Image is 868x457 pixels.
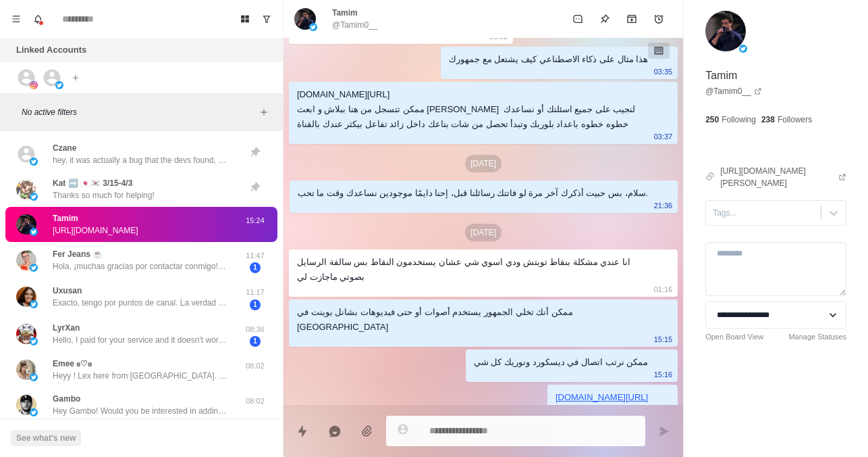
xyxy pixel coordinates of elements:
[465,224,501,241] p: [DATE]
[645,5,672,32] button: Add reminder
[654,367,673,382] p: 15:16
[30,373,38,381] img: picture
[591,5,618,32] button: Pin
[654,282,673,297] p: 01:16
[778,114,812,126] p: Followers
[16,43,86,57] p: Linked Accounts
[705,114,719,126] p: 250
[53,142,76,154] p: Czane
[705,68,737,84] p: Tamim
[16,395,36,415] img: picture
[5,8,27,30] button: Menu
[30,264,38,272] img: picture
[739,45,747,53] img: picture
[654,198,673,213] p: 21:36
[654,129,673,144] p: 03:37
[67,70,84,86] button: Add account
[564,5,591,32] button: Mark as unread
[465,155,501,172] p: [DATE]
[332,7,358,19] p: Tamim
[234,8,256,30] button: Board View
[53,189,155,201] p: Thanks so much for helping!
[705,85,762,97] a: @Tamim0__
[22,106,256,118] p: No active filters
[16,250,36,270] img: picture
[55,81,63,89] img: picture
[30,228,38,236] img: picture
[30,158,38,166] img: picture
[720,165,846,189] a: [URL][DOMAIN_NAME][PERSON_NAME]
[354,418,381,445] button: Add media
[250,299,261,310] span: 1
[297,305,648,335] div: ممكن أنك تخلي الجمهور يستخدم أصوات أو حتى فيديوهات بشانل بوينت في [GEOGRAPHIC_DATA]
[16,360,36,380] img: picture
[705,331,763,343] a: Open Board View
[16,214,36,235] img: picture
[449,52,648,67] div: هذا مثال على ذكاء الاصطناعي كيف يشتعل مع جمهورك
[294,8,316,30] img: picture
[53,370,228,382] p: Heyy ! Lex here from [GEOGRAPHIC_DATA]. Just wanted to check in and see how the extension's been ...
[761,114,775,126] p: 238
[16,179,36,199] img: picture
[256,104,272,120] button: Add filters
[289,418,316,445] button: Quick replies
[250,336,261,347] span: 1
[297,87,648,132] div: [DOMAIN_NAME][URL] ممكن تتسجل من هنا ببلاش و ابعث [PERSON_NAME] لنجيب على جميع اسئلتك أو نساعدك خ...
[321,418,348,445] button: Reply with AI
[238,360,272,372] p: 08:02
[30,193,38,201] img: picture
[53,405,228,417] p: Hey Gambo! Would you be interested in adding sound alerts, free TTS or Media Sharing to your Kick...
[16,287,36,307] img: picture
[238,395,272,407] p: 08:02
[555,392,648,402] a: [DOMAIN_NAME][URL]
[722,114,756,126] p: Following
[53,177,132,189] p: Kat ➡️ 🇯🇵🇰🇷 3/15-4/3
[256,8,277,30] button: Show unread conversations
[238,324,272,335] p: 08:36
[788,331,846,343] a: Manage Statuses
[654,402,673,417] p: 15:24
[30,81,38,89] img: picture
[618,5,645,32] button: Archive
[53,393,80,405] p: Gambo
[16,324,36,344] img: picture
[238,287,272,298] p: 11:17
[53,212,78,224] p: Tamim
[297,255,648,285] div: انا عندي مشكلة بنقاط تويتش ودي اسوي شي عشان يستخدمون النقاط بس سالفة الرسايل بصوتي ماجازت لي
[27,8,49,30] button: Notifications
[53,358,92,370] p: Emee 𐐪♡𐑂
[30,337,38,345] img: picture
[53,260,228,272] p: Hola, ¡muchas gracias por contactar conmigo! La verdad es que me parece que puede encajar bastant...
[53,322,80,334] p: LyrXan
[53,154,228,166] p: hey, it was actually a bug that the devs found, they had pushed up a short-term fix while they pa...
[474,355,648,370] div: ممكن نرتب اتصال في ديسكورد ونوريك كل شي
[11,430,81,446] button: See what's new
[654,64,673,79] p: 03:35
[332,19,378,31] p: @Tamim0__
[298,186,648,201] div: سلام، بس حبيت أذكرك آخر مرة لو فاتتك رسائلنا قبل، إحنا دايمًا موجودين نساعدك وقت ما تحب.
[30,408,38,416] img: picture
[53,248,103,260] p: Fer Jeans ☕
[30,300,38,308] img: picture
[53,297,228,309] p: Exacto, tengo por puntos de canal. La verdad que me interesa la idea de integrar voces TTS con re...
[309,23,317,31] img: picture
[53,334,228,346] p: Hello, I paid for your service and it doesn't work for me. I already have the channel points and ...
[651,418,678,445] button: Send message
[53,224,138,237] p: [URL][DOMAIN_NAME]
[705,11,746,51] img: picture
[654,332,673,347] p: 15:15
[238,215,272,226] p: 15:24
[238,250,272,262] p: 11:47
[250,262,261,273] span: 1
[53,285,82,297] p: Uxusan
